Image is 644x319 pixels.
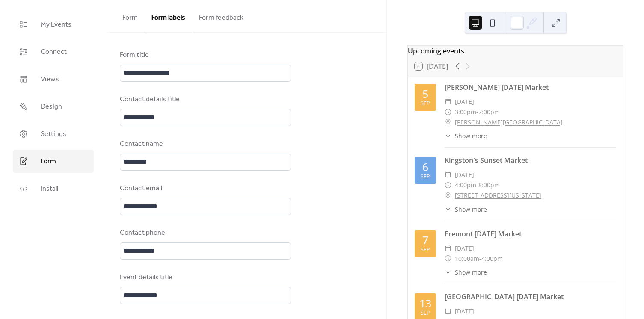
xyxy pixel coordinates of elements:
div: ​ [445,97,451,107]
div: ​ [445,243,451,254]
span: 4:00pm [455,180,476,190]
a: My Events [13,13,94,36]
div: [PERSON_NAME] [DATE] Market [445,82,616,92]
span: 10:00am [455,254,479,264]
div: Sep [421,101,430,106]
a: Settings [13,122,94,145]
span: Design [41,102,62,112]
div: ​ [445,268,451,277]
div: Upcoming events [408,46,623,56]
div: Sep [421,310,430,316]
div: Fremont [DATE] Market [445,229,616,239]
div: ​ [445,254,451,264]
span: Connect [41,47,67,57]
span: 8:00pm [478,180,500,190]
div: ​ [445,131,451,140]
div: ​ [445,170,451,180]
span: [DATE] [455,97,474,107]
span: Install [41,184,58,194]
button: ​Show more [445,268,487,277]
div: Event details title [120,272,289,283]
div: ​ [445,190,451,201]
div: Contact name [120,139,289,149]
a: Install [13,177,94,200]
span: 3:00pm [455,107,476,117]
span: Settings [41,129,66,139]
button: ​Show more [445,205,487,214]
span: Show more [455,268,487,277]
span: Show more [455,131,487,140]
span: [DATE] [455,170,474,180]
a: Connect [13,40,94,63]
span: [DATE] [455,243,474,254]
div: ​ [445,306,451,316]
div: ​ [445,117,451,127]
div: 7 [422,235,428,245]
div: 13 [419,298,431,309]
div: Contact phone [120,228,289,238]
div: Sep [421,247,430,253]
div: Contact details title [120,95,289,105]
a: Design [13,95,94,118]
button: ​Show more [445,131,487,140]
div: ​ [445,107,451,117]
a: [PERSON_NAME][GEOGRAPHIC_DATA] [455,117,563,127]
span: Form [41,157,56,167]
div: Contact email [120,183,289,194]
div: Kingston's Sunset Market [445,155,616,165]
span: - [476,107,478,117]
a: [STREET_ADDRESS][US_STATE] [455,190,541,201]
div: 6 [422,162,428,172]
div: [GEOGRAPHIC_DATA] [DATE] Market [445,292,616,302]
span: Views [41,74,59,85]
span: 7:00pm [478,107,500,117]
div: ​ [445,180,451,190]
span: - [476,180,478,190]
div: Form title [120,50,289,60]
span: Show more [455,205,487,214]
a: Views [13,68,94,91]
div: ​ [445,205,451,214]
a: Form [13,150,94,173]
span: My Events [41,20,71,30]
div: Sep [421,174,430,180]
span: 4:00pm [481,254,503,264]
div: 5 [422,89,428,99]
span: - [479,254,481,264]
span: [DATE] [455,306,474,316]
